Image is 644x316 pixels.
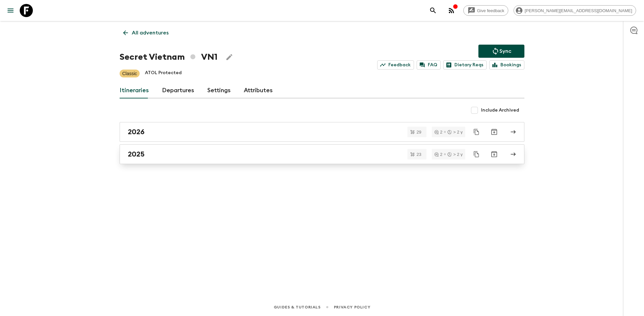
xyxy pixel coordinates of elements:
span: [PERSON_NAME][EMAIL_ADDRESS][DOMAIN_NAME] [521,8,636,13]
h2: 2025 [128,150,145,158]
div: > 2 y [448,152,463,157]
button: Archive [488,148,501,161]
p: Classic [122,70,137,77]
a: 2025 [120,144,524,164]
p: All adventures [132,29,169,37]
a: Dietary Reqs [443,60,487,70]
a: Itineraries [120,83,149,98]
a: Give feedback [463,5,508,16]
a: Bookings [489,60,524,70]
span: Give feedback [473,8,508,13]
button: Sync adventure departures to the booking engine [478,45,524,58]
button: Duplicate [471,126,482,138]
a: Feedback [377,60,414,70]
button: Duplicate [471,148,482,160]
button: Archive [488,125,501,138]
p: Sync [499,47,511,55]
button: menu [4,4,17,17]
button: Edit Adventure Title [223,51,236,64]
div: 2 [434,130,442,134]
a: Privacy Policy [334,304,370,311]
div: [PERSON_NAME][EMAIL_ADDRESS][DOMAIN_NAME] [514,5,636,16]
a: All adventures [120,26,172,39]
h2: 2026 [128,128,145,136]
a: 2026 [120,122,524,142]
a: Departures [162,83,194,98]
a: FAQ [417,60,441,70]
p: ATOL Protected [145,70,182,77]
a: Settings [207,83,231,98]
a: Guides & Tutorials [274,304,321,311]
div: > 2 y [448,130,463,134]
a: Attributes [244,83,273,98]
span: 23 [413,152,425,157]
span: 29 [413,130,425,134]
span: Include Archived [481,107,519,114]
div: 2 [434,152,442,157]
h1: Secret Vietnam VN1 [120,51,218,64]
button: search adventures [426,4,440,17]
